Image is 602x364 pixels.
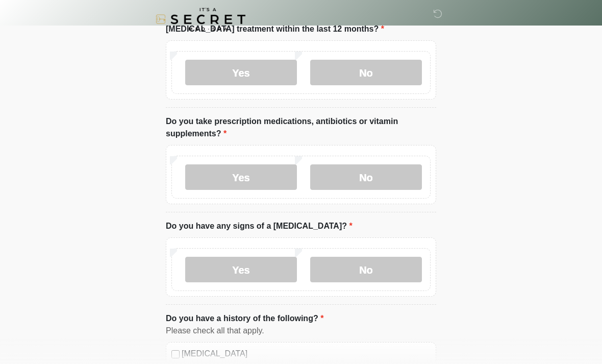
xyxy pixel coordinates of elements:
[166,325,436,337] div: Please check all that apply.
[166,220,353,232] label: Do you have any signs of a [MEDICAL_DATA]?
[166,115,436,140] label: Do you take prescription medications, antibiotics or vitamin supplements?
[156,8,245,31] img: It's A Secret Med Spa Logo
[310,164,422,190] label: No
[182,348,431,360] label: [MEDICAL_DATA]
[171,350,180,358] input: [MEDICAL_DATA]
[310,257,422,282] label: No
[166,312,323,325] label: Do you have a history of the following?
[185,60,297,85] label: Yes
[185,257,297,282] label: Yes
[185,164,297,190] label: Yes
[310,60,422,85] label: No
